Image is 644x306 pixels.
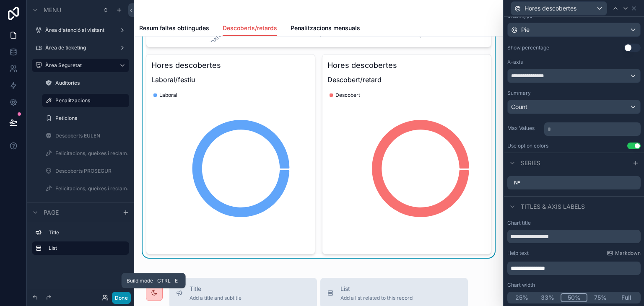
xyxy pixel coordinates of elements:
h3: Hores descobertes [151,60,310,71]
span: Titles & Axis labels [521,202,585,211]
button: Hores descobertes [511,1,607,16]
span: Series [521,159,540,167]
a: Penalitzacions mensuals [291,21,360,37]
span: Title [190,285,241,293]
div: scrollable content [544,121,641,136]
label: Chart title [507,220,531,226]
span: Add a title and subtitle [190,295,241,301]
label: Auditories [55,80,127,86]
label: List [49,245,122,252]
label: Felicitacions, queixes i reclamacions Eulen [55,150,127,157]
h3: Hores descobertes [327,60,486,71]
div: scrollable content [507,260,641,275]
button: Full [613,293,639,302]
span: Descoberts/retards [223,24,277,32]
span: Menu [44,6,61,14]
span: Build mode [127,277,153,284]
label: Peticions [55,115,127,122]
span: Laboral/festiu [151,75,310,85]
label: Help text [507,250,529,257]
span: Ctrl [156,277,171,285]
button: Pie [507,23,641,37]
span: Resum faltes obtingudes [139,24,209,32]
a: Resum faltes obtingudes [139,21,209,37]
span: Add a list related to this record [340,295,413,301]
span: Pie [521,26,530,34]
span: Laboral [159,92,177,99]
label: Felicitacions, queixes i reclamacions Prosegur [55,185,127,192]
label: Àrea de ticketing [45,44,116,51]
label: Title [49,229,126,236]
span: Page [44,208,59,217]
label: Chart width [507,282,535,288]
div: chart [327,88,486,249]
span: Penalitzacions mensuals [291,24,360,32]
span: Hores descobertes [525,4,576,13]
span: Descobert [335,92,360,99]
button: 50% [561,293,587,302]
label: X-axis [507,59,523,65]
span: List [340,285,413,293]
button: 75% [587,293,613,302]
label: Show percentage [507,44,549,51]
button: Done [112,292,131,304]
div: Use option colors [507,143,548,149]
a: Descoberts/retards [223,21,277,36]
div: scrollable content [27,222,134,263]
button: 25% [509,293,535,302]
label: Penalitzacions [55,97,124,104]
label: Nº [514,179,520,186]
label: Àrea Seguretat [45,62,112,69]
label: Descoberts PROSEGUR [55,168,127,174]
button: 33% [535,293,561,302]
label: Àrea d'atenció al visitant [45,27,116,34]
span: Count [511,103,527,111]
label: Summary [507,90,531,96]
span: E [173,277,180,284]
span: Descobert/retard [327,75,486,85]
div: chart [151,88,310,249]
a: Markdown [607,250,641,257]
span: Markdown [615,250,641,257]
button: Count [507,100,641,114]
label: Descoberts EULEN [55,132,127,139]
label: Max Values [507,125,541,132]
